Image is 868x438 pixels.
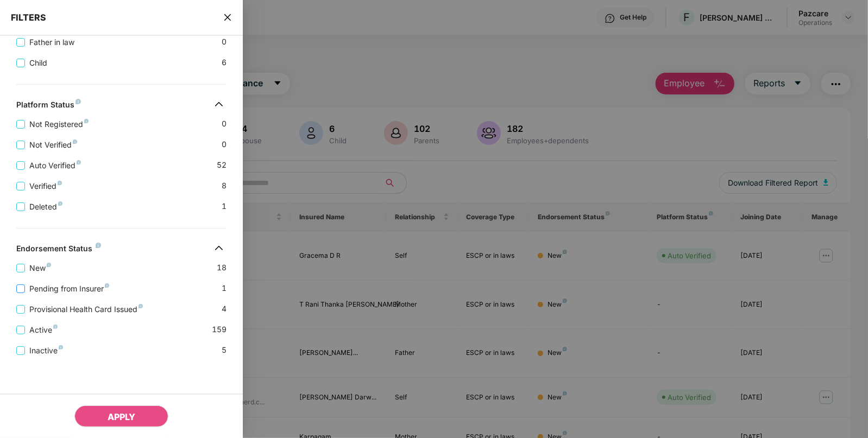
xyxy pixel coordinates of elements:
img: svg+xml;base64,PHN2ZyB4bWxucz0iaHR0cDovL3d3dy53My5vcmcvMjAwMC9zdmciIHdpZHRoPSI4IiBoZWlnaHQ9IjgiIH... [47,263,51,267]
img: svg+xml;base64,PHN2ZyB4bWxucz0iaHR0cDovL3d3dy53My5vcmcvMjAwMC9zdmciIHdpZHRoPSI4IiBoZWlnaHQ9IjgiIH... [73,139,77,144]
img: svg+xml;base64,PHN2ZyB4bWxucz0iaHR0cDovL3d3dy53My5vcmcvMjAwMC9zdmciIHdpZHRoPSI4IiBoZWlnaHQ9IjgiIH... [84,119,89,123]
span: APPLY [108,411,135,422]
img: svg+xml;base64,PHN2ZyB4bWxucz0iaHR0cDovL3d3dy53My5vcmcvMjAwMC9zdmciIHdpZHRoPSI4IiBoZWlnaHQ9IjgiIH... [58,201,62,206]
img: svg+xml;base64,PHN2ZyB4bWxucz0iaHR0cDovL3d3dy53My5vcmcvMjAwMC9zdmciIHdpZHRoPSI4IiBoZWlnaHQ9IjgiIH... [139,304,143,308]
span: 18 [217,262,227,274]
span: Active [25,324,62,336]
span: 6 [222,56,227,69]
img: svg+xml;base64,PHN2ZyB4bWxucz0iaHR0cDovL3d3dy53My5vcmcvMjAwMC9zdmciIHdpZHRoPSI4IiBoZWlnaHQ9IjgiIH... [59,345,63,350]
span: Verified [25,180,66,192]
button: APPLY [74,405,168,427]
span: 0 [222,118,227,130]
span: 8 [222,180,227,192]
span: Child [25,57,52,69]
span: Pending from Insurer [25,283,114,295]
span: 52 [217,159,227,172]
span: close [223,12,232,23]
img: svg+xml;base64,PHN2ZyB4bWxucz0iaHR0cDovL3d3dy53My5vcmcvMjAwMC9zdmciIHdpZHRoPSI4IiBoZWlnaHQ9IjgiIH... [105,283,109,288]
span: FILTERS [11,12,46,23]
img: svg+xml;base64,PHN2ZyB4bWxucz0iaHR0cDovL3d3dy53My5vcmcvMjAwMC9zdmciIHdpZHRoPSI4IiBoZWlnaHQ9IjgiIH... [53,325,58,329]
span: 4 [222,303,227,315]
img: svg+xml;base64,PHN2ZyB4bWxucz0iaHR0cDovL3d3dy53My5vcmcvMjAwMC9zdmciIHdpZHRoPSI4IiBoZWlnaHQ9IjgiIH... [96,243,101,248]
span: Deleted [25,201,67,213]
div: Endorsement Status [16,244,101,257]
img: svg+xml;base64,PHN2ZyB4bWxucz0iaHR0cDovL3d3dy53My5vcmcvMjAwMC9zdmciIHdpZHRoPSIzMiIgaGVpZ2h0PSIzMi... [210,96,228,113]
span: Provisional Health Card Issued [25,303,147,315]
span: 0 [222,138,227,151]
span: Father in law [25,36,79,48]
img: svg+xml;base64,PHN2ZyB4bWxucz0iaHR0cDovL3d3dy53My5vcmcvMjAwMC9zdmciIHdpZHRoPSI4IiBoZWlnaHQ9IjgiIH... [58,181,62,185]
span: Not Verified [25,139,81,151]
img: svg+xml;base64,PHN2ZyB4bWxucz0iaHR0cDovL3d3dy53My5vcmcvMjAwMC9zdmciIHdpZHRoPSI4IiBoZWlnaHQ9IjgiIH... [76,99,81,104]
span: 5 [222,344,227,357]
img: svg+xml;base64,PHN2ZyB4bWxucz0iaHR0cDovL3d3dy53My5vcmcvMjAwMC9zdmciIHdpZHRoPSIzMiIgaGVpZ2h0PSIzMi... [210,239,228,257]
span: 0 [222,36,227,48]
div: Platform Status [16,100,81,113]
span: 1 [222,282,227,295]
span: 159 [212,323,227,336]
span: Auto Verified [25,160,85,172]
img: svg+xml;base64,PHN2ZyB4bWxucz0iaHR0cDovL3d3dy53My5vcmcvMjAwMC9zdmciIHdpZHRoPSI4IiBoZWlnaHQ9IjgiIH... [77,160,81,164]
span: 1 [222,200,227,213]
span: New [25,262,55,274]
span: Inactive [25,345,67,357]
span: Not Registered [25,118,93,130]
